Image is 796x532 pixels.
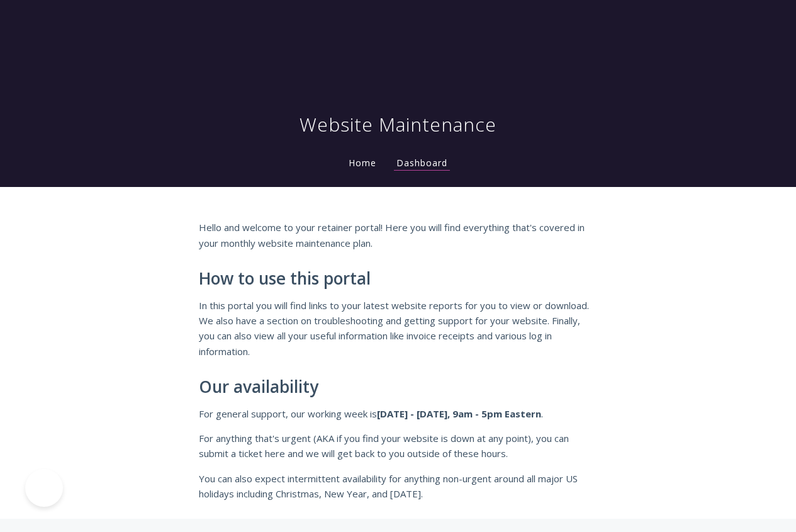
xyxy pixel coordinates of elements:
[346,157,379,169] a: Home
[394,157,450,171] a: Dashboard
[199,298,598,359] p: In this portal you will find links to your latest website reports for you to view or download. We...
[199,378,598,397] h2: Our availability
[25,469,63,507] iframe: Toggle Customer Support
[199,431,598,461] p: For anything that's urgent (AKA if you find your website is down at any point), you can submit a ...
[377,407,541,420] strong: [DATE] - [DATE], 9am - 5pm Eastern
[199,406,598,421] p: For general support, our working week is .
[199,269,598,288] h2: How to use this portal
[199,220,598,251] p: Hello and welcome to your retainer portal! Here you will find everything that's covered in your m...
[300,112,496,137] h1: Website Maintenance
[199,471,598,502] p: You can also expect intermittent availability for anything non-urgent around all major US holiday...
